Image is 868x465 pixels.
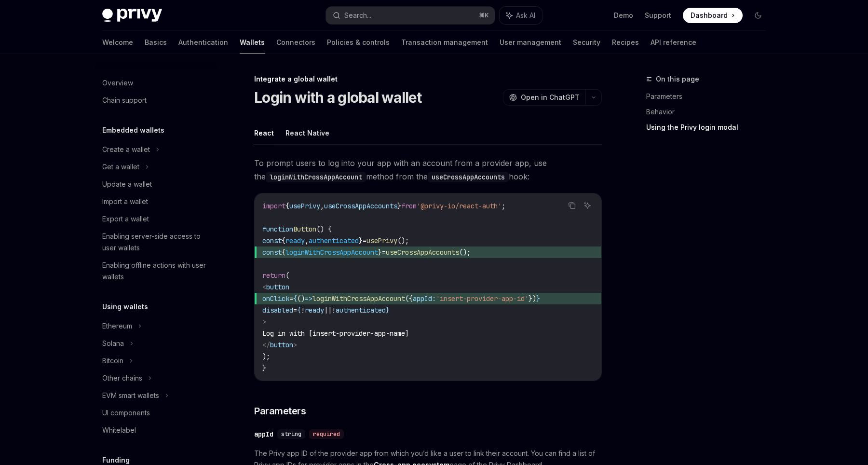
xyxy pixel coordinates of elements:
[95,228,218,257] a: Enabling server-side access to user wallets
[645,11,671,20] a: Support
[428,172,509,182] code: useCrossAppAccounts
[289,294,293,303] span: =
[254,156,602,183] span: To prompt users to log into your app with an account from a provider app, use the method from the...
[282,236,285,245] span: {
[646,104,773,120] a: Behavior
[262,306,293,315] span: disabled
[417,202,502,210] span: '@privy-io/react-auth'
[262,294,289,303] span: onClick
[102,231,212,254] div: Enabling server-side access to user wallets
[301,306,305,315] span: !
[270,341,293,349] span: button
[262,341,270,349] span: </
[612,31,639,54] a: Recipes
[293,341,297,349] span: >
[285,122,329,144] button: React Native
[326,7,495,24] button: Search...⌘K
[262,283,266,291] span: <
[285,202,289,210] span: {
[413,294,436,303] span: appId:
[750,8,766,23] button: Toggle dark mode
[573,31,600,54] a: Security
[145,31,167,54] a: Basics
[289,202,320,210] span: usePrivy
[95,193,218,210] a: Import a wallet
[293,225,316,233] span: Button
[276,31,315,54] a: Connectors
[95,257,218,286] a: Enabling offline actions with user wallets
[500,7,542,24] button: Ask AI
[240,31,265,54] a: Wallets
[305,236,309,245] span: ,
[397,202,401,210] span: }
[566,199,578,212] button: Copy the contents from the code block
[102,424,136,436] div: Whitelabel
[102,390,159,401] div: EVM smart wallets
[359,236,363,245] span: }
[266,172,366,182] code: loginWithCrossAppAccount
[656,73,699,85] span: On this page
[312,294,405,303] span: loginWithCrossAppAccount
[282,248,285,257] span: {
[305,306,324,315] span: ready
[102,124,164,136] h5: Embedded wallets
[254,89,422,106] h1: Login with a global wallet
[285,248,378,257] span: loginWithCrossAppAccount
[382,248,386,257] span: =
[262,317,266,326] span: >
[646,89,773,104] a: Parameters
[305,294,312,303] span: =>
[297,306,301,315] span: {
[95,210,218,228] a: Export a wallet
[102,338,124,349] div: Solana
[102,320,132,332] div: Ethereum
[529,294,536,303] span: })
[324,306,332,315] span: ||
[293,306,297,315] span: =
[386,248,459,257] span: useCrossAppAccounts
[327,31,390,54] a: Policies & controls
[254,74,602,84] div: Integrate a global wallet
[683,8,743,23] a: Dashboard
[405,294,413,303] span: ({
[262,225,293,233] span: function
[401,31,488,54] a: Transaction management
[102,355,123,367] div: Bitcoin
[102,95,147,106] div: Chain support
[102,213,149,225] div: Export a wallet
[344,10,371,21] div: Search...
[102,260,212,283] div: Enabling offline actions with user wallets
[262,352,270,361] span: );
[95,404,218,422] a: UI components
[332,306,336,315] span: !
[262,248,282,257] span: const
[102,144,150,155] div: Create a wallet
[102,178,152,190] div: Update a wallet
[309,236,359,245] span: authenticated
[262,364,266,372] span: }
[378,248,382,257] span: }
[479,12,489,19] span: ⌘ K
[651,31,696,54] a: API reference
[254,404,306,418] span: Parameters
[95,92,218,109] a: Chain support
[500,31,561,54] a: User management
[95,74,218,92] a: Overview
[254,122,274,144] button: React
[436,294,529,303] span: 'insert-provider-app-id'
[285,271,289,280] span: (
[536,294,540,303] span: }
[95,422,218,439] a: Whitelabel
[262,271,285,280] span: return
[366,236,397,245] span: usePrivy
[95,176,218,193] a: Update a wallet
[401,202,417,210] span: from
[285,236,305,245] span: ready
[503,89,585,106] button: Open in ChatGPT
[363,236,366,245] span: =
[102,407,150,419] div: UI components
[266,283,289,291] span: button
[336,306,386,315] span: authenticated
[102,77,133,89] div: Overview
[581,199,594,212] button: Ask AI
